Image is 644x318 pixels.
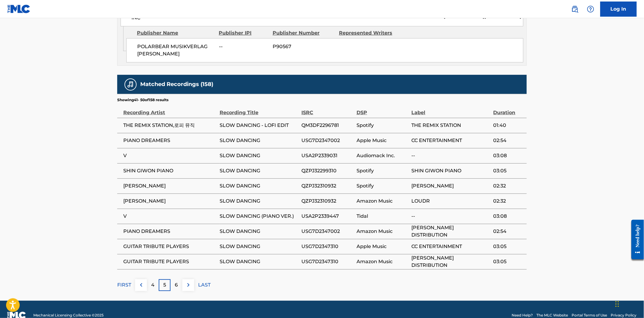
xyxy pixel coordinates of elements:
span: SLOW DANCING [220,228,298,235]
span: SHIN GIWON PIANO [123,167,217,174]
span: PIANO DREAMERS [123,137,217,144]
span: Amazon Music [357,258,409,265]
span: 03:05 [493,258,524,265]
span: SLOW DANCING [220,137,298,144]
div: Drag [616,295,619,313]
span: 03:05 [493,243,524,250]
span: 02:54 [493,228,524,235]
span: POLARBEAR MUSIKVERLAG [PERSON_NAME] [137,43,214,58]
span: [PERSON_NAME] [412,182,490,190]
span: SLOW DANCING [220,243,298,250]
span: THE REMIX STATION,로피 뮤직 [123,122,217,129]
span: SHIN GIWON PIANO [412,167,490,174]
a: Public Search [569,3,581,15]
iframe: Chat Widget [614,289,644,318]
span: 02:32 [493,197,524,205]
div: Duration [493,103,524,116]
span: -- [412,152,490,159]
span: GUITAR TRIBUTE PLAYERS [123,243,217,250]
span: QZPJ32310932 [301,197,354,205]
img: help [587,5,594,13]
span: SLOW DANCING - LOFI EDIT [220,122,298,129]
p: 4 [151,281,154,289]
span: USG7D2347002 [301,228,354,235]
span: QM3DF2296781 [301,122,354,129]
span: [PERSON_NAME] [123,197,217,205]
span: 02:32 [493,182,524,190]
span: Mechanical Licensing Collective © 2025 [33,313,104,318]
span: SLOW DANCING (PIANO VER.) [220,213,298,220]
span: Amazon Music [357,228,409,235]
span: P90567 [273,43,334,50]
span: QZPJ32299310 [301,167,354,174]
a: The MLC Website [537,313,568,318]
span: 03:08 [493,152,524,159]
span: Tidal [357,213,409,220]
span: SLOW DANCING [220,182,298,190]
span: V [123,213,217,220]
span: [PERSON_NAME] DISTRIBUTION [412,254,490,269]
span: -- [412,213,490,220]
a: Privacy Policy [611,313,637,318]
div: Recording Title [220,103,298,116]
span: 02:54 [493,137,524,144]
span: 01:40 [493,122,524,129]
span: 03:08 [493,213,524,220]
span: USA2P2339447 [301,213,354,220]
p: FIRST [117,281,131,289]
iframe: Resource Center [627,215,644,264]
span: SLOW DANCING [220,197,298,205]
span: QZPJ32310932 [301,182,354,190]
span: USG7D2347002 [301,137,354,144]
a: Need Help? [512,313,533,318]
img: search [571,5,579,13]
span: CC ENTERTAINMENT [412,137,490,144]
span: SLOW DANCING [220,167,298,174]
div: DSP [357,103,409,116]
span: Spotify [357,167,409,174]
span: Apple Music [357,137,409,144]
span: Amazon Music [357,197,409,205]
span: SLOW DANCING [220,152,298,159]
a: Portal Terms of Use [572,313,607,318]
div: Publisher Number [273,29,334,37]
img: MLC Logo [7,5,31,13]
div: Publisher Name [137,29,214,37]
div: Help [585,3,597,15]
h5: Matched Recordings (158) [140,81,213,88]
div: ISRC [301,103,354,116]
span: USA2P2339031 [301,152,354,159]
span: SLOW DANCING [220,258,298,265]
span: PIANO DREAMERS [123,228,217,235]
span: [PERSON_NAME] [123,182,217,190]
img: Matched Recordings [127,81,134,88]
img: right [185,281,192,289]
span: USG7D2347310 [301,258,354,265]
a: Log In [600,2,637,17]
span: V [123,152,217,159]
span: Spotify [357,182,409,190]
img: left [138,281,145,289]
p: 5 [163,281,166,289]
span: LOUDR [412,197,490,205]
span: Apple Music [357,243,409,250]
span: Audiomack Inc. [357,152,409,159]
p: Showing 41 - 50 of 158 results [117,97,168,103]
div: Represented Writers [339,29,401,37]
div: Label [412,103,490,116]
span: -- [219,43,268,50]
span: USG7D2347310 [301,243,354,250]
span: CC ENTERTAINMENT [412,243,490,250]
span: [PERSON_NAME] DISTRIBUTION [412,224,490,239]
div: Publisher IPI [219,29,268,37]
span: THE REMIX STATION [412,122,490,129]
p: LAST [198,281,211,289]
span: GUITAR TRIBUTE PLAYERS [123,258,217,265]
span: 03:05 [493,167,524,174]
p: 6 [175,281,178,289]
div: Recording Artist [123,103,217,116]
span: Spotify [357,122,409,129]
